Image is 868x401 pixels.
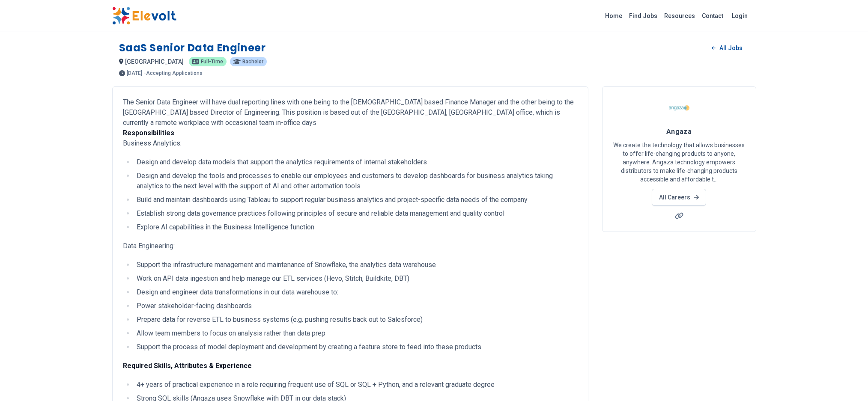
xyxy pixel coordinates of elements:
[666,128,692,136] span: Angaza
[727,7,753,24] a: Login
[127,71,142,76] span: [DATE]
[144,71,203,76] p: - Accepting Applications
[705,42,749,54] a: All Jobs
[134,157,578,167] li: Design and develop data models that support the analytics requirements of internal stakeholders
[123,97,578,149] p: The Senior Data Engineer will have dual reporting lines with one being to the [DEMOGRAPHIC_DATA] ...
[123,362,252,370] strong: Required Skills, Attributes & Experience
[134,171,578,191] li: Design and develop the tools and processes to enable our employees and customers to develop dashb...
[602,9,626,23] a: Home
[134,287,578,297] li: Design and engineer data transformations in our data warehouse to:
[626,9,661,23] a: Find Jobs
[134,208,578,219] li: Establish strong data governance practices following principles of secure and reliable data manag...
[698,9,727,23] a: Contact
[134,222,578,232] li: Explore AI capabilities in the Business Intelligence function
[134,315,578,325] li: Prepare data for reverse ETL to business systems (e.g. pushing results back out to Salesforce)
[134,328,578,339] li: Allow team members to focus on analysis rather than data prep
[242,59,263,64] span: Bachelor
[134,342,578,352] li: Support the process of model deployment and development by creating a feature store to feed into ...
[652,189,706,206] a: All Careers
[134,273,578,284] li: Work on API data ingestion and help manage our ETL services (Hevo, Stitch, Buildkite, DBT)
[661,9,698,23] a: Resources
[134,195,578,205] li: Build and maintain dashboards using Tableau to support regular business analytics and project-spe...
[123,129,174,137] strong: Responsibilities
[613,141,746,184] p: We create the technology that allows businesses to offer life-changing products to anyone, anywhe...
[134,260,578,270] li: Support the infrastructure management and maintenance of Snowflake, the analytics data warehouse
[134,301,578,311] li: Power stakeholder-facing dashboards
[125,58,184,65] span: [GEOGRAPHIC_DATA]
[668,97,690,119] img: Angaza
[134,380,578,390] li: 4+ years of practical experience in a role requiring frequent use of SQL or SQL + Python, and a r...
[123,241,578,251] p: Data Engineering:
[112,7,176,25] img: Elevolt
[201,59,223,64] span: Full-time
[119,41,266,55] h1: SaaS Senior Data Engineer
